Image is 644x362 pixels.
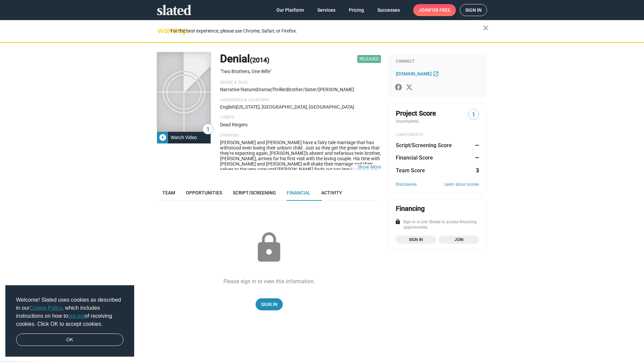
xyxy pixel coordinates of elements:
[349,4,364,16] span: Pricing
[400,236,432,243] span: Sign in
[377,4,400,16] span: Successes
[16,334,123,346] a: dismiss cookie message
[235,104,236,110] span: |
[396,109,436,118] span: Project Score
[186,190,222,195] span: Opportunities
[180,185,227,201] a: Opportunities
[396,204,425,213] div: Financing
[256,87,257,92] span: |
[396,167,425,174] dt: Team Score
[396,59,479,64] div: Connect
[419,4,450,16] span: Join
[473,167,479,174] dd: 3
[395,219,401,225] mat-icon: lock
[220,115,381,120] p: Comps
[396,70,441,78] a: [DOMAIN_NAME]
[439,236,479,244] a: Join
[220,98,381,103] p: Languages & Locations
[233,190,276,195] span: Script/Screening
[413,4,456,16] a: Joinfor free
[281,185,316,201] a: Financial
[396,142,452,149] dt: Script/Screening Score
[157,131,211,143] button: Watch Video
[396,119,420,124] span: (incomplete)
[250,56,269,64] span: (2014)
[223,278,315,285] div: Please sign in to view this information.
[321,190,342,195] span: Activity
[473,142,479,149] dd: —
[220,104,235,110] span: English
[433,70,439,77] mat-icon: open_in_new
[272,87,286,92] span: Thriller
[162,190,175,195] span: Team
[312,4,341,16] a: Services
[287,87,354,92] span: brother/sister/[PERSON_NAME]
[168,131,200,143] div: Watch Video
[271,87,272,92] span: |
[220,133,381,138] p: Synopsis
[220,87,256,92] span: Narrative feature
[227,185,281,201] a: Script/Screening
[261,298,277,310] span: Sign In
[236,104,354,110] span: [US_STATE], [GEOGRAPHIC_DATA], [GEOGRAPHIC_DATA]
[203,125,213,134] span: 1
[220,122,381,128] p: Dead Ringers
[357,55,381,63] span: Released
[252,231,286,264] mat-icon: lock
[396,71,432,76] span: [DOMAIN_NAME]
[372,4,405,16] a: Successes
[429,4,450,16] span: for free
[317,4,335,16] span: Services
[220,52,269,66] h1: Denial
[158,26,166,35] mat-icon: warning
[396,132,479,138] div: COMPONENTS
[220,80,381,85] p: Genre & Tags
[444,182,479,187] a: Learn about scores
[396,154,433,161] dt: Financial Score
[396,220,479,230] div: Sign in or join Slated to access financing opportunities.
[396,182,417,187] a: Disclosures
[256,298,283,310] a: Sign In
[16,296,123,328] span: Welcome! Slated uses cookies as described in our , which includes instructions on how to of recei...
[220,140,381,215] span: [PERSON_NAME] and [PERSON_NAME] have a fairy tale marriage that has withstood even losing their u...
[220,68,381,75] p: "Two Brothers, One Wife"
[287,190,311,195] span: Financial
[443,236,475,243] span: Join
[316,185,347,201] a: Activity
[257,87,271,92] span: Drama
[351,164,358,170] span: …
[465,4,482,16] span: Sign in
[469,110,479,119] span: 1
[358,164,381,170] button: …Show More
[159,133,167,141] mat-icon: play_circle_filled
[396,236,436,244] a: Sign in
[276,4,304,16] span: Our Platform
[460,4,487,16] a: Sign in
[68,313,85,319] a: opt-out
[271,4,309,16] a: Our Platform
[482,24,490,32] mat-icon: close
[5,285,134,357] div: cookieconsent
[343,4,369,16] a: Pricing
[157,185,180,201] a: Team
[286,87,287,92] span: |
[473,154,479,161] dd: —
[170,26,483,36] div: For the best experience, please use Chrome, Safari, or Firefox.
[30,305,62,311] a: Cookie Policy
